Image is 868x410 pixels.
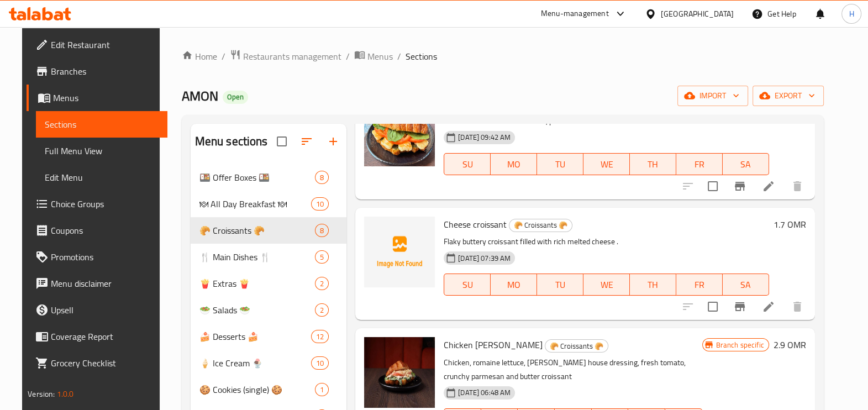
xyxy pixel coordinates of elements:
[588,156,625,172] span: WE
[27,85,167,111] a: Menus
[686,89,739,103] span: import
[51,303,158,317] span: Upsell
[676,274,723,296] button: FR
[191,244,347,270] div: 🍴 Main Dishes 🍴5
[444,153,491,175] button: SU
[230,49,341,64] a: Restaurants management
[630,153,676,175] button: TH
[311,356,329,370] div: items
[444,114,769,128] p: Croissant with halloumi cheese, pesto sauce and fresh herbs
[397,50,401,63] li: /
[315,305,328,316] span: 2
[723,153,769,175] button: SA
[182,83,218,108] span: AMON
[681,277,718,293] span: FR
[454,253,515,264] span: [DATE] 07:39 AM
[27,191,167,217] a: Choice Groups
[762,300,775,313] a: Edit menu item
[444,356,702,383] p: Chicken, romaine lettuce, [PERSON_NAME] house dressing, fresh tomato, crunchy parmesan and butter...
[191,217,347,244] div: 🥐 Croissants 🥐8
[677,86,748,106] button: import
[762,180,775,193] a: Edit menu item
[28,387,55,401] span: Version:
[723,274,769,296] button: SA
[444,235,769,249] p: Flaky buttery croissant filled with rich melted cheese .
[583,153,630,175] button: WE
[444,337,543,353] span: Chicken [PERSON_NAME]
[53,91,158,104] span: Menus
[354,49,393,64] a: Menus
[199,356,311,370] div: 🍦 Ice Cream 🍨
[199,224,315,237] span: 🥐 Croissants 🥐
[727,173,753,199] button: Branch-specific-item
[222,50,225,63] li: /
[545,339,608,353] div: 🥐 Croissants 🥐
[454,387,515,398] span: [DATE] 06:48 AM
[36,164,167,191] a: Edit Menu
[27,217,167,244] a: Coupons
[27,297,167,323] a: Upsell
[774,337,806,353] h6: 2.9 OMR
[315,277,329,290] div: items
[315,224,329,237] div: items
[681,156,718,172] span: FR
[545,340,608,353] span: 🥐 Croissants 🥐
[784,293,811,320] button: delete
[223,92,248,102] span: Open
[270,130,293,153] span: Select all sections
[315,278,328,289] span: 2
[661,8,734,20] div: [GEOGRAPHIC_DATA]
[849,8,854,20] span: H
[45,171,158,184] span: Edit Menu
[199,383,315,396] span: 🍪 Cookies (single) 🍪
[36,138,167,164] a: Full Menu View
[676,153,723,175] button: FR
[449,277,486,293] span: SU
[27,31,167,58] a: Edit Restaurant
[444,216,507,233] span: Cheese croissant
[199,197,311,211] span: 🍽 All Day Breakfast 🍽
[367,50,393,63] span: Menus
[583,274,630,296] button: WE
[315,252,328,262] span: 5
[495,156,533,172] span: MO
[199,250,315,264] div: 🍴 Main Dishes 🍴
[199,171,315,184] span: 🍱 Offer Boxes 🍱
[774,217,806,232] h6: 1.7 OMR
[312,199,328,209] span: 10
[195,133,268,150] h2: Menu sections
[315,225,328,236] span: 8
[315,385,328,395] span: 1
[634,277,672,293] span: TH
[199,277,315,290] span: 🍟 Extras 🍟
[509,219,572,232] div: 🥐 Croissants 🥐
[51,356,158,370] span: Grocery Checklist
[191,297,347,323] div: 🥗 Salads 🥗2
[51,38,158,51] span: Edit Restaurant
[495,277,533,293] span: MO
[364,217,435,287] img: Cheese croissant
[191,376,347,403] div: 🍪 Cookies (single) 🍪1
[311,197,329,211] div: items
[312,332,328,342] span: 12
[315,383,329,396] div: items
[364,96,435,166] img: Halloumi and Pesto Croissant
[45,118,158,131] span: Sections
[182,49,824,64] nav: breadcrumb
[311,330,329,343] div: items
[537,274,583,296] button: TU
[243,50,341,63] span: Restaurants management
[761,89,815,103] span: export
[315,303,329,317] div: items
[634,156,672,172] span: TH
[727,156,765,172] span: SA
[191,323,347,350] div: 🍰 Desserts 🍰12
[315,172,328,183] span: 8
[51,250,158,264] span: Promotions
[346,50,350,63] li: /
[406,50,437,63] span: Sections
